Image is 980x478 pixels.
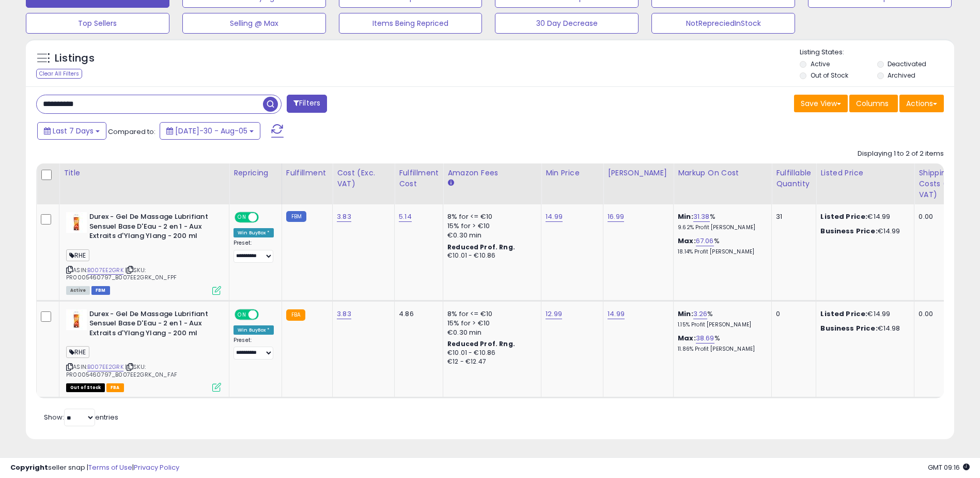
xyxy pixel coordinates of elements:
strong: Copyright [10,462,48,472]
div: Markup on Cost [678,168,767,178]
div: Repricing [234,168,277,178]
a: Terms of Use [88,462,132,472]
b: Durex - Gel De Massage Lubrifiant Sensuel Base D'Eau - 2 en 1 - Aux Extraits d'Ylang Ylang - 200 ml [89,212,215,244]
div: €0.30 min [447,328,533,337]
div: Win BuyBox * [234,325,274,335]
div: % [678,309,764,328]
div: 8% for <= €10 [447,309,533,319]
a: 3.83 [337,309,351,319]
div: 8% for <= €10 [447,212,533,221]
div: 0.00 [919,212,968,221]
span: FBA [106,383,124,392]
button: Selling @ Max [182,13,326,34]
b: Reduced Prof. Rng. [447,243,515,251]
div: 31 [776,212,808,221]
span: All listings that are currently out of stock and unavailable for purchase on Amazon [66,383,105,392]
div: % [678,212,764,231]
button: Top Sellers [26,13,169,34]
div: €0.30 min [447,231,533,240]
div: Win BuyBox * [234,228,274,237]
p: 9.62% Profit [PERSON_NAME] [678,224,764,231]
label: Deactivated [888,59,926,68]
div: Amazon Fees [447,168,537,178]
b: Min: [678,212,693,221]
button: Columns [849,95,898,112]
div: €14.99 [820,212,906,221]
h5: Listings [55,51,95,66]
b: Max: [678,236,696,246]
span: OFF [257,310,274,319]
img: 31up4JIfagL._SL40_.jpg [66,212,87,233]
span: ON [236,310,248,319]
label: Archived [888,71,915,80]
div: Clear All Filters [36,69,82,79]
small: FBA [286,309,305,321]
div: Fulfillment [286,168,328,178]
button: Save View [794,95,848,112]
div: [PERSON_NAME] [608,168,669,178]
button: NotRepreciedInStock [651,13,795,34]
div: €14.99 [820,309,906,319]
b: Reduced Prof. Rng. [447,339,515,348]
span: RHE [66,249,89,261]
a: B007EE2GRK [87,266,123,275]
div: €12 - €12.47 [447,357,533,366]
a: 5.14 [399,212,412,222]
span: [DATE]-30 - Aug-05 [175,126,247,136]
button: Filters [287,95,327,113]
button: Actions [899,95,944,112]
div: Listed Price [820,168,910,178]
button: Last 7 Days [37,122,106,140]
button: 30 Day Decrease [495,13,639,34]
p: 18.14% Profit [PERSON_NAME] [678,248,764,256]
button: [DATE]-30 - Aug-05 [160,122,260,140]
span: All listings currently available for purchase on Amazon [66,286,90,295]
a: 3.83 [337,212,351,222]
span: ON [236,213,248,222]
div: Displaying 1 to 2 of 2 items [858,149,944,159]
span: Compared to: [108,127,155,137]
a: 14.99 [546,212,563,222]
div: Preset: [234,337,274,360]
a: 12.99 [546,309,562,319]
div: Fulfillable Quantity [776,168,812,189]
div: ASIN: [66,309,221,391]
div: 15% for > €10 [447,319,533,328]
div: €10.01 - €10.86 [447,349,533,357]
b: Business Price: [820,226,877,236]
div: Min Price [546,168,599,178]
div: ASIN: [66,212,221,294]
b: Listed Price: [820,309,867,319]
div: Title [64,168,225,178]
div: 0.00 [919,309,968,319]
small: FBM [286,211,306,222]
div: Preset: [234,240,274,263]
a: 3.26 [693,309,708,319]
div: €10.01 - €10.86 [447,251,533,260]
div: Cost (Exc. VAT) [337,168,390,189]
button: Items Being Repriced [339,13,483,34]
div: 0 [776,309,808,319]
th: The percentage added to the cost of goods (COGS) that forms the calculator for Min & Max prices. [674,163,772,204]
a: 67.06 [696,236,714,246]
a: 16.99 [608,212,624,222]
span: FBM [91,286,110,295]
span: | SKU: PR0005460797_B007EE2GRK_0N_FAF [66,363,177,378]
p: Listing States: [800,48,954,57]
img: 31up4JIfagL._SL40_.jpg [66,309,87,330]
a: 31.38 [693,212,710,222]
a: Privacy Policy [134,462,179,472]
div: €14.99 [820,227,906,236]
span: | SKU: PR0005460797_B007EE2GRK_0N_FPF [66,266,177,281]
div: €14.98 [820,324,906,333]
span: Last 7 Days [53,126,94,136]
a: B007EE2GRK [87,363,123,371]
a: 38.69 [696,333,714,343]
span: OFF [257,213,274,222]
b: Min: [678,309,693,319]
p: 1.15% Profit [PERSON_NAME] [678,321,764,328]
div: Fulfillment Cost [399,168,439,189]
b: Max: [678,333,696,343]
div: 15% for > €10 [447,221,533,231]
p: 11.86% Profit [PERSON_NAME] [678,346,764,353]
